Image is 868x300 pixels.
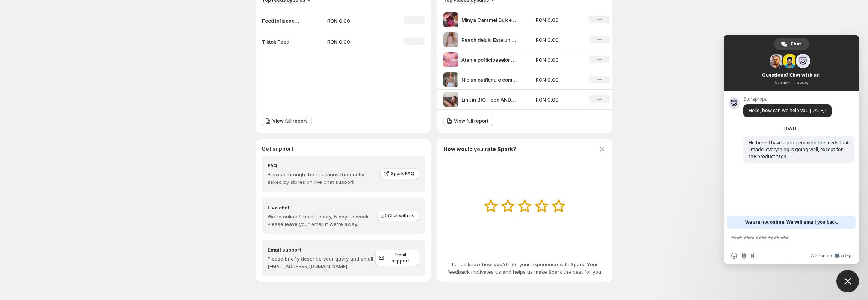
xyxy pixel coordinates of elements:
span: View full report [272,118,307,124]
span: Email support [386,252,414,264]
div: [DATE] [784,127,799,131]
span: Spark FAQ [391,171,414,177]
p: Minya Caramel Dulce by Paris Corner orioudh_ro Totul incepe cu un spectacol olfactiv irezistibil ... [461,16,518,24]
h4: Email support [268,246,375,253]
a: We run onCrisp [811,253,851,259]
p: RON 0.00 [327,17,381,24]
img: Atenie pofticioaselor de lux Minya Caramel Dulce de la Paris Corner nu e doar un parfum e o explo... [443,52,458,67]
span: Send a file [741,253,747,259]
p: RON 0.00 [536,56,580,64]
a: View full report [443,116,493,126]
p: Browse through the questions frequently asked by stores on live chat support. [268,171,375,186]
p: Tiktok Feed [262,38,299,45]
span: We are not online. We will email you back. [745,216,838,229]
p: We're online 8 hours a day, 5 days a week. Please leave your email if we're away. [268,213,377,228]
p: Link in BIO - cod ANDREEA10 pe orioudh_ro [461,96,518,103]
span: We run on [811,253,832,259]
span: Chat [791,38,801,50]
p: RON 0.00 [536,76,580,83]
p: Let us know how you'd rate your experience with Spark. Your feedback motivates us and helps us ma... [443,261,606,276]
button: Chat with us [377,211,419,221]
span: View full report [454,118,488,124]
img: Niciun outfit nu e complet fr parfumul perferat Caramel Pop de la Khadlaj e dulce i gurmand acel ... [443,72,458,87]
img: Minya Caramel Dulce by Paris Corner orioudh_ro Totul incepe cu un spectacol olfactiv irezistibil ... [443,12,458,27]
textarea: Compose your message... [731,235,835,242]
span: Insert an emoji [731,253,737,259]
p: Atenie pofticioaselor de lux Minya Caramel Dulce de la Paris Corner nu e doar un parfum e o explo... [461,56,518,64]
div: Close chat [836,270,859,292]
p: Feed Influenceri [262,17,299,24]
h3: Get support [262,145,293,153]
span: Hello, how can we help you [DATE]? [749,107,826,114]
img: Peach delulu Este un parfum arabesc care nu se joac te seduce din prima cu piersic guava i nectar... [443,32,458,47]
span: Hi there. I have a problem with the feeds that i made, everything is going well, except for the p... [749,139,849,159]
h3: How would you rate Spark? [443,145,516,153]
p: Peach delulu Este un parfum arabesc care nu se joac te seduce din prima cu piersic guava i nectar... [461,36,518,44]
div: Chat [774,38,809,50]
span: Chat with us [388,213,414,219]
span: Storeprops [743,97,832,102]
p: RON 0.00 [536,36,580,44]
p: RON 0.00 [536,16,580,24]
a: Email support [375,250,419,266]
img: Link in BIO - cod ANDREEA10 pe orioudh_ro [443,92,458,107]
p: RON 0.00 [536,96,580,103]
span: Crisp [841,253,851,259]
h4: Live chat [268,204,377,211]
p: RON 0.00 [327,38,381,45]
a: View full report [262,116,312,126]
p: Niciun outfit nu e complet fr parfumul perferat Caramel Pop de la Khadlaj e dulce i gurmand acel ... [461,76,518,83]
a: Spark FAQ [380,168,419,179]
h4: FAQ [268,162,375,169]
p: Please briefly describe your query and email [EMAIL_ADDRESS][DOMAIN_NAME]. [268,255,375,270]
span: Audio message [751,253,757,259]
